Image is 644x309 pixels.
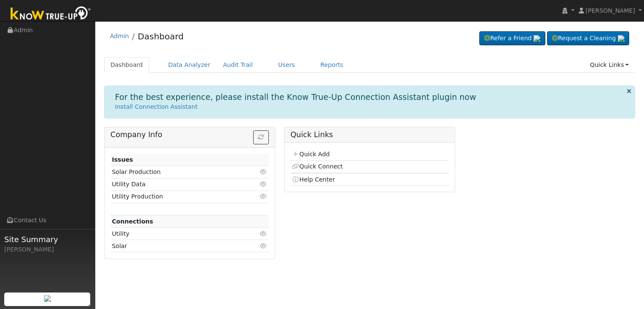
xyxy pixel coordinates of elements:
img: retrieve [44,295,51,302]
i: Click to view [260,181,268,187]
div: [PERSON_NAME] [4,245,91,254]
i: Click to view [260,169,268,175]
a: Data Analyzer [162,57,217,73]
a: Dashboard [104,57,149,73]
img: Know True-Up [6,5,95,24]
h5: Quick Links [290,130,449,139]
td: Utility [111,228,243,240]
a: Help Center [292,176,335,183]
a: Request a Cleaning [547,31,629,46]
a: Audit Trail [217,57,259,73]
td: Utility Production [111,190,243,203]
span: [PERSON_NAME] [586,7,635,14]
span: Site Summary [4,234,91,245]
td: Solar Production [111,166,243,178]
a: Admin [110,33,129,39]
a: Dashboard [138,31,184,41]
i: Click to view [260,193,268,199]
a: Users [272,57,301,73]
i: Click to view [260,231,268,237]
a: Refer a Friend [479,31,545,46]
strong: Connections [112,218,153,225]
td: Utility Data [111,178,243,190]
a: Quick Connect [292,163,343,170]
a: Quick Links [583,57,635,73]
img: retrieve [533,35,540,42]
a: Reports [314,57,350,73]
h1: For the best experience, please install the Know True-Up Connection Assistant plugin now [115,92,476,102]
h5: Company Info [111,130,269,139]
a: Install Connection Assistant [115,103,198,110]
strong: Issues [112,156,133,163]
a: Quick Add [292,151,329,157]
i: Click to view [260,243,268,249]
td: Solar [111,240,243,252]
img: retrieve [618,35,625,42]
